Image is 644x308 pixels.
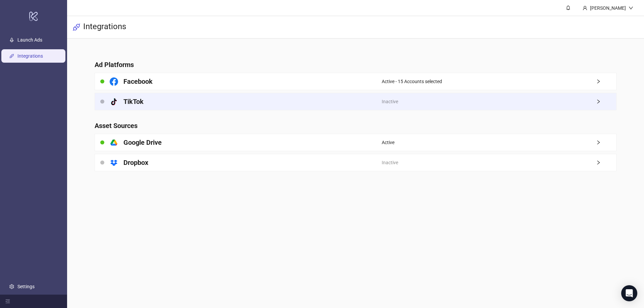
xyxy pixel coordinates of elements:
[83,21,126,33] h3: Integrations
[596,99,616,104] span: right
[596,79,616,84] span: right
[95,121,616,130] h4: Asset Sources
[17,38,42,43] a: Launch Ads
[596,160,616,165] span: right
[72,23,80,31] span: api
[382,139,394,146] span: Active
[95,154,616,171] a: DropboxInactiveright
[382,78,442,85] span: Active - 15 Accounts selected
[123,77,153,86] h4: Facebook
[621,285,637,301] div: Open Intercom Messenger
[583,6,587,10] span: user
[95,60,616,69] h4: Ad Platforms
[382,98,398,105] span: Inactive
[587,4,629,12] div: [PERSON_NAME]
[17,54,43,59] a: Integrations
[95,93,616,110] a: TikTokInactiveright
[382,159,398,166] span: Inactive
[5,299,10,304] span: menu-fold
[95,134,616,151] a: Google DriveActiveright
[629,6,633,10] span: down
[123,97,144,106] h4: TikTok
[123,138,162,147] h4: Google Drive
[123,158,148,167] h4: Dropbox
[566,5,571,10] span: bell
[95,73,616,90] a: FacebookActive - 15 Accounts selectedright
[596,140,616,145] span: right
[17,284,35,289] a: Settings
